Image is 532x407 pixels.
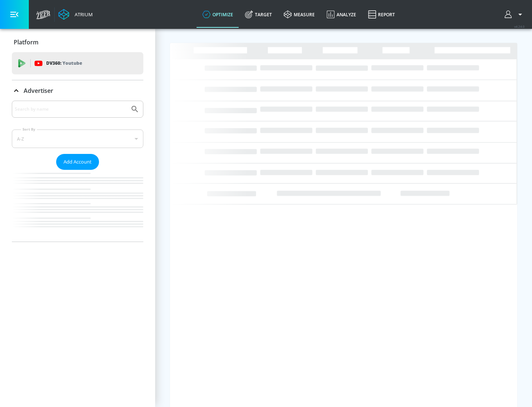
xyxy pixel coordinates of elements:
p: Platform [14,38,38,46]
a: measure [278,1,321,28]
div: Advertiser [12,101,143,242]
nav: list of Advertiser [12,170,143,242]
a: Report [362,1,401,28]
a: Atrium [58,9,93,20]
label: Sort By [21,127,37,132]
p: Youtube [62,59,82,67]
div: Atrium [72,11,93,18]
p: Advertiser [24,87,53,95]
a: Analyze [321,1,362,28]
a: optimize [197,1,239,28]
span: v 4.24.0 [514,24,525,28]
div: Advertiser [12,80,143,101]
div: A-Z [12,129,143,148]
a: Target [239,1,278,28]
div: DV360: Youtube [12,52,143,74]
button: Add Account [56,154,99,170]
div: Platform [12,32,143,53]
input: Search by name [15,104,127,114]
span: Add Account [64,158,92,166]
p: DV360: [46,59,82,67]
